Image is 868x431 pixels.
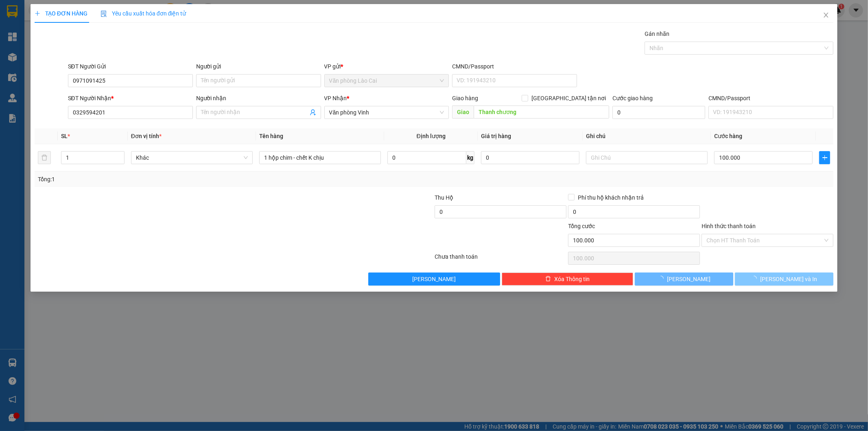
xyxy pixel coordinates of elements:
[735,273,833,286] button: [PERSON_NAME] và In
[329,75,444,87] span: Văn phòng Lào Cai
[568,223,595,229] span: Tổng cước
[702,223,756,229] label: Hình thức thanh toán
[481,133,511,139] span: Giá trị hàng
[554,275,590,284] span: Xóa Thông tin
[43,47,150,103] h1: Giao dọc đường
[545,276,551,282] span: delete
[259,133,283,139] span: Tên hàng
[324,62,449,71] div: VP gửi
[481,151,579,164] input: 0
[109,7,197,20] b: [DOMAIN_NAME]
[612,95,653,101] label: Cước giao hàng
[131,133,162,139] span: Đơn vị tính
[528,94,609,103] span: [GEOGRAPHIC_DATA] tận nơi
[667,275,711,284] span: [PERSON_NAME]
[474,106,609,119] input: Dọc đường
[434,252,568,266] div: Chưa thanh toán
[819,151,830,164] button: plus
[635,273,733,286] button: [PERSON_NAME]
[823,12,829,18] span: close
[466,151,474,164] span: kg
[136,152,248,164] span: Khác
[815,4,837,27] button: Close
[101,11,107,17] img: icon
[583,128,711,144] th: Ghi chú
[645,31,669,37] label: Gán nhãn
[452,62,577,71] div: CMND/Passport
[751,276,760,281] span: loading
[708,94,833,103] div: CMND/Passport
[412,275,456,284] span: [PERSON_NAME]
[760,275,817,284] span: [PERSON_NAME] và In
[61,133,68,139] span: SL
[435,194,453,201] span: Thu Hộ
[820,154,830,161] span: plus
[34,10,122,42] b: [PERSON_NAME] (Vinh - Sapa)
[658,276,667,281] span: loading
[68,62,193,71] div: SĐT Người Gửi
[714,133,742,139] span: Cước hàng
[324,95,347,101] span: VP Nhận
[196,62,321,71] div: Người gửi
[502,273,634,286] button: deleteXóa Thông tin
[310,109,316,116] span: user-add
[586,151,708,164] input: Ghi Chú
[452,95,478,101] span: Giao hàng
[4,47,66,61] h2: T698MQ5A
[368,273,500,286] button: [PERSON_NAME]
[196,94,321,103] div: Người nhận
[612,106,705,119] input: Cước giao hàng
[575,193,647,202] span: Phí thu hộ khách nhận trả
[417,133,446,139] span: Định lượng
[38,175,335,184] div: Tổng: 1
[101,10,186,17] span: Yêu cầu xuất hóa đơn điện tử
[68,94,193,103] div: SĐT Người Nhận
[259,151,381,164] input: VD: Bàn, Ghế
[38,151,51,164] button: delete
[35,11,40,16] span: plus
[452,106,474,119] span: Giao
[35,10,87,17] span: TẠO ĐƠN HÀNG
[329,106,444,119] span: Văn phòng Vinh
